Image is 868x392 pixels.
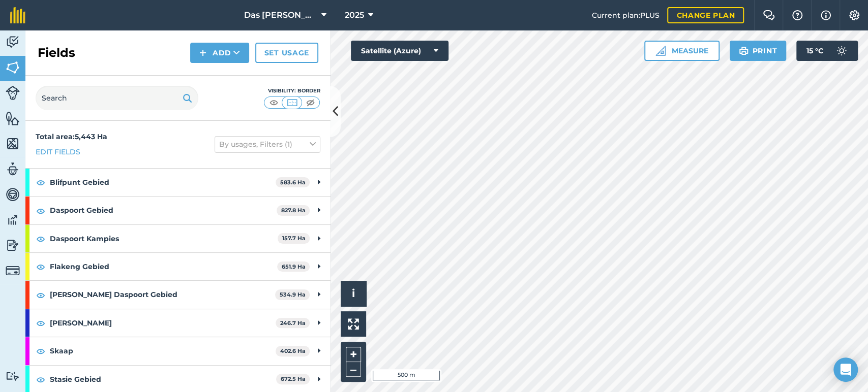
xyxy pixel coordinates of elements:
[36,146,80,157] a: Edit fields
[730,41,787,61] button: Print
[6,264,20,278] img: svg+xml;base64,PD94bWwgdmVyc2lvbj0iMS4wIiBlbmNvZGluZz0idXRmLTgiPz4KPCEtLSBHZW5lcmF0b3I6IEFkb2JlIE...
[25,309,331,337] div: [PERSON_NAME]246.7 Ha
[282,235,306,242] strong: 157.7 Ha
[351,41,448,61] button: Satellite (Azure)
[36,345,45,357] img: svg+xml;base64,PHN2ZyB4bWxucz0iaHR0cDovL3d3dy53My5vcmcvMjAwMC9zdmciIHdpZHRoPSIxOCIgaGVpZ2h0PSIyNC...
[10,7,25,23] img: fieldmargin Logo
[6,238,20,253] img: svg+xml;base64,PD94bWwgdmVyc2lvbj0iMS4wIiBlbmNvZGluZz0idXRmLTgiPz4KPCEtLSBHZW5lcmF0b3I6IEFkb2JlIE...
[267,97,280,108] img: svg+xml;base64,PHN2ZyB4bWxucz0iaHR0cDovL3d3dy53My5vcmcvMjAwMC9zdmciIHdpZHRoPSI1MCIgaGVpZ2h0PSI0MC...
[281,375,306,382] strong: 672.5 Ha
[346,347,361,362] button: +
[346,362,361,377] button: –
[36,289,45,301] img: svg+xml;base64,PHN2ZyB4bWxucz0iaHR0cDovL3d3dy53My5vcmcvMjAwMC9zdmciIHdpZHRoPSIxOCIgaGVpZ2h0PSIyNC...
[806,41,823,61] span: 15 ° C
[50,337,276,365] strong: Skaap
[6,161,20,177] img: svg+xml;base64,PD94bWwgdmVyc2lvbj0iMS4wIiBlbmNvZGluZz0idXRmLTgiPz4KPCEtLSBHZW5lcmF0b3I6IEFkb2JlIE...
[286,97,298,108] img: svg+xml;base64,PHN2ZyB4bWxucz0iaHR0cDovL3d3dy53My5vcmcvMjAwMC9zdmciIHdpZHRoPSI1MCIgaGVpZ2h0PSI0MC...
[6,111,20,126] img: svg+xml;base64,PHN2ZyB4bWxucz0iaHR0cDovL3d3dy53My5vcmcvMjAwMC9zdmciIHdpZHRoPSI1NiIgaGVpZ2h0PSI2MC...
[739,45,749,57] img: svg+xml;base64,PHN2ZyB4bWxucz0iaHR0cDovL3d3dy53My5vcmcvMjAwMC9zdmciIHdpZHRoPSIxOSIgaGVpZ2h0PSIyNC...
[280,319,306,326] strong: 246.7 Ha
[341,281,366,306] button: i
[183,92,192,104] img: svg+xml;base64,PHN2ZyB4bWxucz0iaHR0cDovL3d3dy53My5vcmcvMjAwMC9zdmciIHdpZHRoPSIxOSIgaGVpZ2h0PSIyNC...
[6,212,20,227] img: svg+xml;base64,PD94bWwgdmVyc2lvbj0iMS4wIiBlbmNvZGluZz0idXRmLTgiPz4KPCEtLSBHZW5lcmF0b3I6IEFkb2JlIE...
[50,197,277,224] strong: Daspoort Gebied
[244,9,317,21] span: Das [PERSON_NAME]
[763,10,775,20] img: Two speech bubbles overlapping with the left bubble in the forefront
[831,41,852,61] img: svg+xml;base64,PD94bWwgdmVyc2lvbj0iMS4wIiBlbmNvZGluZz0idXRmLTgiPz4KPCEtLSBHZW5lcmF0b3I6IEFkb2JlIE...
[667,7,744,23] a: Change plan
[348,318,359,330] img: Four arrows, one pointing top left, one top right, one bottom right and the last bottom left
[36,233,45,245] img: svg+xml;base64,PHN2ZyB4bWxucz0iaHR0cDovL3d3dy53My5vcmcvMjAwMC9zdmciIHdpZHRoPSIxOCIgaGVpZ2h0PSIyNC...
[655,46,666,56] img: Ruler icon
[36,176,45,188] img: svg+xml;base64,PHN2ZyB4bWxucz0iaHR0cDovL3d3dy53My5vcmcvMjAwMC9zdmciIHdpZHRoPSIxOCIgaGVpZ2h0PSIyNC...
[6,35,20,50] img: svg+xml;base64,PD94bWwgdmVyc2lvbj0iMS4wIiBlbmNvZGluZz0idXRmLTgiPz4KPCEtLSBHZW5lcmF0b3I6IEFkb2JlIE...
[345,9,364,21] span: 2025
[50,225,278,252] strong: Daspoort Kampies
[38,45,75,61] h2: Fields
[50,253,277,280] strong: Flakeng Gebied
[255,43,318,63] a: Set usage
[263,87,320,95] div: Visibility: Border
[25,253,331,280] div: Flakeng Gebied651.9 Ha
[796,41,858,61] button: 15 °C
[644,41,720,61] button: Measure
[848,10,860,20] img: A cog icon
[50,169,276,196] strong: Blifpunt Gebied
[352,287,355,300] span: i
[25,197,331,224] div: Daspoort Gebied827.8 Ha
[25,337,331,365] div: Skaap402.6 Ha
[36,205,45,217] img: svg+xml;base64,PHN2ZyB4bWxucz0iaHR0cDovL3d3dy53My5vcmcvMjAwMC9zdmciIHdpZHRoPSIxOCIgaGVpZ2h0PSIyNC...
[36,260,45,273] img: svg+xml;base64,PHN2ZyB4bWxucz0iaHR0cDovL3d3dy53My5vcmcvMjAwMC9zdmciIHdpZHRoPSIxOCIgaGVpZ2h0PSIyNC...
[36,132,107,141] strong: Total area : 5,443 Ha
[25,169,331,196] div: Blifpunt Gebied583.6 Ha
[791,10,803,20] img: A question mark icon
[50,309,276,337] strong: [PERSON_NAME]
[280,291,306,298] strong: 534.9 Ha
[280,179,306,186] strong: 583.6 Ha
[6,60,20,75] img: svg+xml;base64,PHN2ZyB4bWxucz0iaHR0cDovL3d3dy53My5vcmcvMjAwMC9zdmciIHdpZHRoPSI1NiIgaGVpZ2h0PSI2MC...
[6,136,20,151] img: svg+xml;base64,PHN2ZyB4bWxucz0iaHR0cDovL3d3dy53My5vcmcvMjAwMC9zdmciIHdpZHRoPSI1NiIgaGVpZ2h0PSI2MC...
[215,136,320,152] button: By usages, Filters (1)
[6,187,20,202] img: svg+xml;base64,PD94bWwgdmVyc2lvbj0iMS4wIiBlbmNvZGluZz0idXRmLTgiPz4KPCEtLSBHZW5lcmF0b3I6IEFkb2JlIE...
[190,43,249,63] button: Add
[25,225,331,252] div: Daspoort Kampies157.7 Ha
[199,47,206,59] img: svg+xml;base64,PHN2ZyB4bWxucz0iaHR0cDovL3d3dy53My5vcmcvMjAwMC9zdmciIHdpZHRoPSIxNCIgaGVpZ2h0PSIyNC...
[36,373,45,385] img: svg+xml;base64,PHN2ZyB4bWxucz0iaHR0cDovL3d3dy53My5vcmcvMjAwMC9zdmciIHdpZHRoPSIxOCIgaGVpZ2h0PSIyNC...
[304,97,317,108] img: svg+xml;base64,PHN2ZyB4bWxucz0iaHR0cDovL3d3dy53My5vcmcvMjAwMC9zdmciIHdpZHRoPSI1MCIgaGVpZ2h0PSI0MC...
[591,10,659,21] span: Current plan : PLUS
[281,207,306,214] strong: 827.8 Ha
[6,371,20,381] img: svg+xml;base64,PD94bWwgdmVyc2lvbj0iMS4wIiBlbmNvZGluZz0idXRmLTgiPz4KPCEtLSBHZW5lcmF0b3I6IEFkb2JlIE...
[36,317,45,329] img: svg+xml;base64,PHN2ZyB4bWxucz0iaHR0cDovL3d3dy53My5vcmcvMjAwMC9zdmciIHdpZHRoPSIxOCIgaGVpZ2h0PSIyNC...
[833,357,858,382] div: Open Intercom Messenger
[6,86,20,100] img: svg+xml;base64,PD94bWwgdmVyc2lvbj0iMS4wIiBlbmNvZGluZz0idXRmLTgiPz4KPCEtLSBHZW5lcmF0b3I6IEFkb2JlIE...
[25,281,331,308] div: [PERSON_NAME] Daspoort Gebied534.9 Ha
[36,86,198,110] input: Search
[821,9,831,21] img: svg+xml;base64,PHN2ZyB4bWxucz0iaHR0cDovL3d3dy53My5vcmcvMjAwMC9zdmciIHdpZHRoPSIxNyIgaGVpZ2h0PSIxNy...
[280,347,306,354] strong: 402.6 Ha
[282,263,306,270] strong: 651.9 Ha
[50,281,275,308] strong: [PERSON_NAME] Daspoort Gebied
